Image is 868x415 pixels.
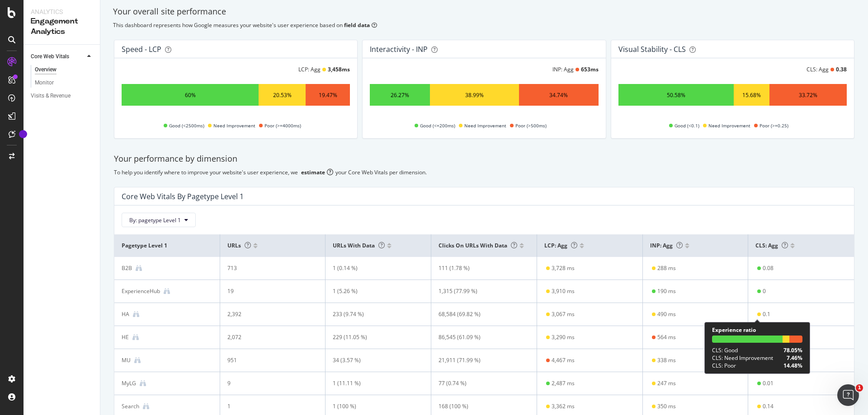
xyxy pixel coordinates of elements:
div: 111 (1.78 %) [439,264,520,272]
div: 233 (9.74 %) [333,310,415,318]
div: 190 ms [657,287,676,295]
span: By: pagetype Level 1 [129,216,181,224]
div: Your overall site performance [113,6,855,18]
div: 60% [185,91,196,99]
div: 3,290 ms [552,333,575,341]
span: Clicks on URLs with data [439,242,517,249]
div: 564 ms [657,333,676,341]
span: Good (<0.1) [675,120,699,131]
div: Search [122,402,139,410]
div: 653 ms [581,65,599,73]
div: Core Web Vitals By pagetype Level 1 [122,192,244,201]
div: HA [122,310,129,318]
div: 3,458 ms [328,65,350,73]
div: 33.72% [799,91,817,99]
span: Good (<=200ms) [420,120,455,131]
iframe: Intercom live chat [837,384,859,406]
div: 1,315 (77.99 %) [439,287,520,295]
div: 9 [227,379,309,387]
span: Poor (>500ms) [515,120,547,131]
div: 713 [227,264,309,272]
div: 15.68% [742,91,761,99]
div: INP: Agg [552,65,574,73]
div: 247 ms [657,379,676,387]
div: 19 [227,287,309,295]
div: 168 (100 %) [439,402,520,410]
div: Overview [35,65,57,75]
div: 1 (5.26 %) [333,287,415,295]
a: Monitor [35,78,94,88]
div: Visual Stability - CLS [618,45,686,54]
div: To help you identify where to improve your website's user experience, we your Core Web Vitals per... [114,168,854,176]
span: pagetype Level 1 [122,242,210,250]
div: HE [122,333,129,341]
span: URLs [227,242,251,249]
div: 1 (0.14 %) [333,264,415,272]
span: Need Improvement [464,120,506,131]
span: Poor (>=0.25) [759,120,788,131]
div: 3,910 ms [552,287,575,295]
div: 0.08 [763,264,774,272]
div: 3,067 ms [552,310,575,318]
div: Interactivity - INP [370,45,428,54]
b: 78.05% [783,346,802,354]
div: 1 (11.11 %) [333,379,415,387]
div: Monitor [35,78,54,88]
div: 1 (100 %) [333,402,415,410]
div: Analytics [31,7,93,16]
span: LCP: Agg [544,242,577,249]
div: MU [122,356,131,364]
div: 350 ms [657,402,676,410]
span: INP: Agg [650,242,683,249]
div: Engagement Analytics [31,16,93,37]
div: 490 ms [657,310,676,318]
div: 1 [227,402,309,410]
div: 0.1 [763,310,770,318]
div: Your performance by dimension [114,153,854,165]
div: 26.27% [391,91,409,99]
div: 2,392 [227,310,309,318]
div: 288 ms [657,264,676,272]
div: LCP: Agg [298,65,321,73]
div: B2B [122,264,132,272]
div: 951 [227,356,309,364]
div: This dashboard represents how Google measures your website's user experience based on [113,21,855,29]
div: 38.99% [465,91,484,99]
div: Speed - LCP [122,45,161,54]
b: 7.46% [787,354,802,362]
div: 19.47% [319,91,337,99]
div: 3,728 ms [552,264,575,272]
div: 34.74% [549,91,568,99]
div: Visits & Revenue [31,91,71,101]
div: Tooltip anchor [19,130,27,138]
div: 0 [763,287,766,295]
div: MyLG [122,379,136,387]
span: 1 [856,384,863,392]
div: CLS : Good [712,346,738,354]
div: 4,467 ms [552,356,575,364]
div: 50.58% [667,91,685,99]
div: 34 (3.57 %) [333,356,415,364]
div: estimate [301,168,325,176]
div: CLS : Poor [712,362,736,369]
div: CLS : Need Improvement [712,354,773,362]
b: 14.48% [783,362,802,369]
div: 77 (0.74 %) [439,379,520,387]
div: 2,487 ms [552,379,575,387]
div: Core Web Vitals [31,52,69,61]
div: 20.53% [273,91,292,99]
a: Visits & Revenue [31,91,94,101]
button: By: pagetype Level 1 [122,213,196,227]
span: Poor (>=4000ms) [264,120,301,131]
div: CLS: Agg [807,65,829,73]
div: 3,362 ms [552,402,575,410]
div: 68,584 (69.82 %) [439,310,520,318]
span: URLs with data [333,242,385,249]
span: Need Improvement [708,120,750,131]
span: CLS: Agg [755,242,788,249]
div: ExperienceHub [122,287,160,295]
a: Overview [35,65,94,75]
div: 21,911 (71.99 %) [439,356,520,364]
div: 86,545 (61.09 %) [439,333,520,341]
b: field data [344,21,370,29]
